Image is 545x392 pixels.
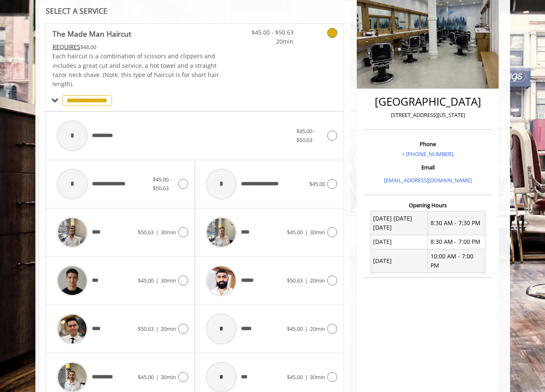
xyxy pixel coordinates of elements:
span: $50.63 [138,325,154,332]
span: $45.00 [309,180,325,188]
h3: Phone [366,141,490,147]
span: 20min [244,37,294,46]
span: 20min [161,325,176,332]
span: 30min [161,373,176,381]
span: | [156,373,159,381]
b: The Made Man Haircut [52,28,131,40]
span: 20min [310,325,325,332]
span: | [156,325,159,332]
span: 30min [310,228,325,236]
span: | [305,228,308,236]
span: This service needs some Advance to be paid before we block your appointment [52,43,80,51]
span: $50.63 [287,277,303,284]
span: $45.00 - $50.63 [153,176,172,192]
span: 30min [310,373,325,381]
span: 30min [161,228,176,236]
h3: Email [366,164,490,170]
span: 30min [161,277,176,284]
span: $45.00 [138,277,154,284]
span: $45.00 [287,228,303,236]
a: [EMAIL_ADDRESS][DOMAIN_NAME] [384,176,472,184]
span: $45.00 - $50.63 [244,28,294,37]
div: SELECT A SERVICE [46,7,344,15]
span: | [156,277,159,284]
span: $50.63 [138,228,154,236]
div: $48.00 [52,42,220,52]
span: $45.00 - $50.63 [296,127,315,144]
a: + [PHONE_NUMBER]. [402,150,454,158]
span: | [305,277,308,284]
span: $45.00 [287,325,303,332]
span: | [305,373,308,381]
td: 10:00 AM - 7:00 PM [428,249,485,273]
h2: [GEOGRAPHIC_DATA] [366,96,490,108]
span: | [156,228,159,236]
td: [DATE] [371,235,428,249]
h3: Opening Hours [364,202,492,208]
td: [DATE] [371,249,428,273]
td: 8:30 AM - 7:00 PM [428,235,485,249]
span: Each haircut is a combination of scissors and clippers and includes a great cut and service, a ho... [52,52,219,88]
span: | [305,325,308,332]
td: [DATE] [DATE] [DATE] [371,211,428,235]
span: 20min [310,277,325,284]
p: [STREET_ADDRESS][US_STATE] [366,111,490,119]
td: 8:30 AM - 7:30 PM [428,211,485,235]
span: $45.00 [287,373,303,381]
span: $45.00 [138,373,154,381]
